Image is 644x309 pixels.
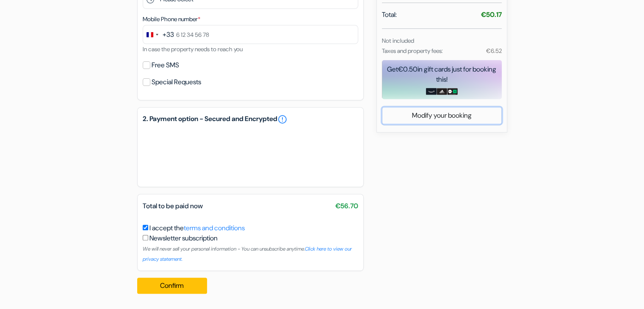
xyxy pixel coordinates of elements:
strong: €50.17 [481,10,502,19]
img: adidas-card.png [437,88,447,95]
small: Taxes and property fees: [382,47,443,55]
a: terms and conditions [184,223,245,232]
small: Not included [382,37,414,44]
small: €6.52 [486,47,501,55]
small: In case the property needs to reach you [143,45,243,53]
h5: 2. Payment option - Secured and Encrypted [143,114,358,124]
span: Total to be paid now [143,201,203,210]
input: 6 12 34 56 78 [143,25,358,44]
img: amazon-card-no-text.png [426,88,437,95]
button: Change country, selected France (+33) [143,25,174,44]
iframe: Secure payment input frame [141,126,360,182]
span: €56.70 [335,201,358,211]
button: Confirm [137,278,207,294]
div: +33 [163,30,174,40]
div: Get in gift cards just for booking this! [382,64,502,85]
a: Modify your booking [382,108,501,124]
a: error_outline [277,114,287,124]
img: uber-uber-eats-card.png [447,88,458,95]
label: Newsletter subscription [149,233,218,243]
label: Free SMS [152,59,179,71]
small: We will never sell your personal information - You can unsubscribe anytime. [143,246,352,262]
span: €0.50 [398,65,417,74]
label: Mobile Phone number [143,15,200,24]
label: I accept the [149,223,245,233]
label: Special Requests [152,76,201,88]
span: Total: [382,10,397,20]
a: Click here to view our privacy statement. [143,246,352,262]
